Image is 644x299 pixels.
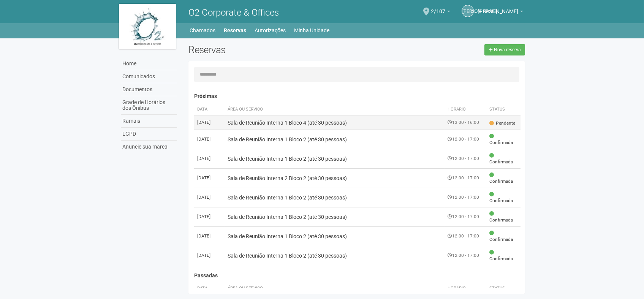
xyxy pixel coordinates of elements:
td: [DATE] [194,226,225,246]
td: Sala de Reunião Interna 1 Bloco 2 (até 30 pessoas) [225,207,445,226]
th: Área ou Serviço [225,103,445,116]
a: 2/107 [431,9,450,16]
th: Data [194,103,225,116]
th: Horário [445,282,486,295]
a: Home [121,57,177,70]
td: 12:00 - 17:00 [445,188,486,207]
a: [PERSON_NAME] [462,5,474,17]
h4: Passadas [194,273,521,278]
a: Grade de Horários dos Ônibus [121,96,177,115]
a: Nova reserva [484,44,525,55]
span: Confirmada [489,191,517,204]
h2: Reservas [188,44,351,55]
th: Status [486,282,521,295]
td: Sala de Reunião Interna 1 Bloco 2 (até 30 pessoas) [225,188,445,207]
span: Confirmada [489,249,517,262]
a: Anuncie sua marca [121,141,177,153]
span: Pendente [489,120,515,127]
td: [DATE] [194,207,225,226]
span: Confirmada [489,152,517,165]
a: Autorizações [255,25,286,36]
th: Data [194,282,225,295]
span: O2 Corporate & Offices [188,7,279,18]
th: Área ou Serviço [225,282,445,295]
td: 12:00 - 17:00 [445,130,486,149]
td: Sala de Reunião Interna 1 Bloco 2 (até 30 pessoas) [225,226,445,246]
td: 12:00 - 17:00 [445,246,486,265]
td: 12:00 - 17:00 [445,207,486,226]
td: 12:00 - 17:00 [445,226,486,246]
td: [DATE] [194,188,225,207]
a: Documentos [121,83,177,96]
a: Comunicados [121,70,177,83]
td: 12:00 - 17:00 [445,149,486,168]
span: Confirmada [489,230,517,243]
a: Chamados [190,25,216,36]
span: Confirmada [489,133,517,146]
a: [PERSON_NAME] [478,9,523,16]
td: [DATE] [194,149,225,168]
td: Sala de Reunião Interna 1 Bloco 2 (até 30 pessoas) [225,246,445,265]
span: Confirmada [489,210,517,223]
td: Sala de Reunião Interna 1 Bloco 2 (até 30 pessoas) [225,149,445,168]
th: Status [486,103,521,116]
span: Confirmada [489,172,517,185]
td: 13:00 - 16:00 [445,115,486,130]
a: Ramais [121,115,177,128]
td: [DATE] [194,246,225,265]
span: Juliana Oliveira [478,1,518,14]
td: Sala de Reunião Interna 1 Bloco 4 (até 30 pessoas) [225,115,445,130]
span: 2/107 [431,1,445,14]
th: Horário [445,103,486,116]
td: [DATE] [194,168,225,188]
td: [DATE] [194,130,225,149]
span: Nova reserva [494,47,521,52]
a: Reservas [224,25,247,36]
h4: Próximas [194,93,521,99]
td: 12:00 - 17:00 [445,168,486,188]
td: [DATE] [194,115,225,130]
a: Minha Unidade [294,25,330,36]
td: Sala de Reunião Interna 2 Bloco 2 (até 30 pessoas) [225,168,445,188]
img: logo.jpg [119,4,176,49]
td: Sala de Reunião Interna 1 Bloco 2 (até 30 pessoas) [225,130,445,149]
a: LGPD [121,128,177,141]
